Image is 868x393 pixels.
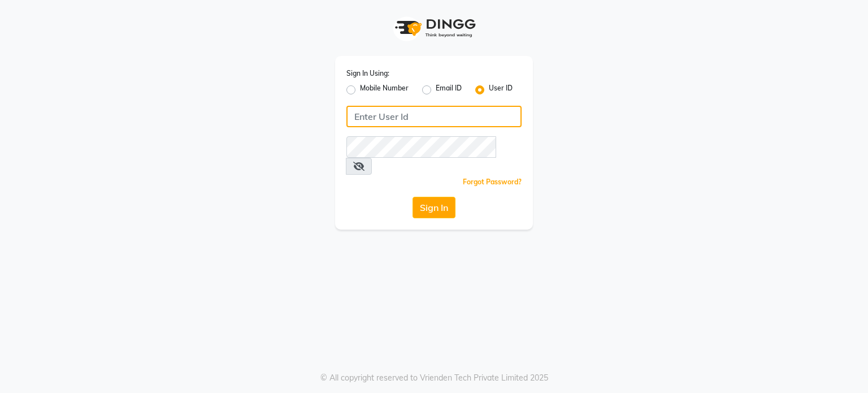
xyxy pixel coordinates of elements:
label: Email ID [436,83,462,97]
label: User ID [489,83,513,97]
input: Username [346,136,496,158]
input: Username [346,106,522,127]
label: Sign In Using: [346,68,389,79]
img: logo1.svg [389,11,479,45]
label: Mobile Number [360,83,409,97]
a: Forgot Password? [463,178,522,186]
button: Sign In [413,197,455,218]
